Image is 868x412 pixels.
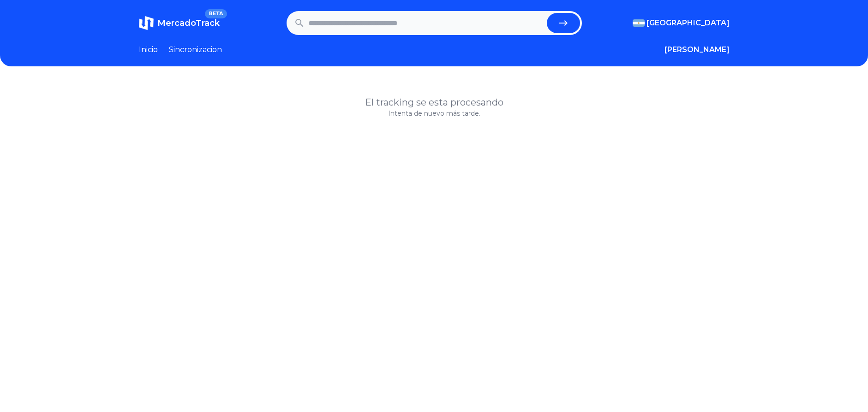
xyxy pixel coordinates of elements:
[139,16,154,30] img: MercadoTrack
[633,18,730,29] button: [GEOGRAPHIC_DATA]
[633,19,645,27] img: Argentina
[139,109,730,118] p: Intenta de nuevo más tarde.
[647,18,730,29] span: [GEOGRAPHIC_DATA]
[169,44,222,55] a: Sincronizacion
[664,44,730,55] button: [PERSON_NAME]
[139,16,220,30] a: MercadoTrackBETA
[157,18,220,28] span: MercadoTrack
[139,44,158,55] a: Inicio
[205,9,227,18] span: BETA
[139,96,730,109] h1: El tracking se esta procesando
